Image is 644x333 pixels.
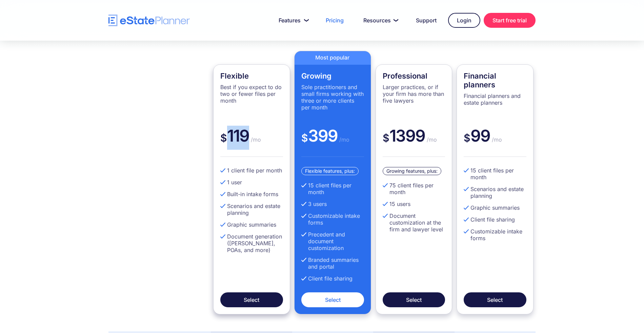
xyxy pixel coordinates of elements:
[301,182,364,195] li: 15 client files per month
[301,71,364,80] h4: Growing
[464,132,470,144] span: $
[301,167,359,175] div: Flexible features, plus:
[464,204,526,211] li: Graphic summaries
[220,126,283,157] div: 119
[220,179,283,186] li: 1 user
[464,216,526,223] li: Client file sharing
[464,71,526,89] h4: Financial planners
[301,201,364,207] li: 3 users
[464,228,526,242] li: Customizable intake forms
[383,167,441,175] div: Growing features, plus:
[338,136,349,143] span: /mo
[220,132,227,144] span: $
[220,203,283,216] li: Scenarios and estate planning
[301,231,364,251] li: Precedent and document customization
[220,221,283,228] li: Graphic summaries
[464,92,526,106] p: Financial planners and estate planners
[383,292,445,307] a: Select
[301,212,364,226] li: Customizable intake forms
[301,126,364,157] div: 399
[383,84,445,104] p: Larger practices, or if your firm has more than five lawyers
[383,182,445,195] li: 75 client files per month
[108,15,190,26] a: home
[220,167,283,174] li: 1 client file per month
[301,292,364,307] a: Select
[484,13,536,28] a: Start free trial
[383,71,445,80] h4: Professional
[464,126,526,157] div: 99
[220,233,283,253] li: Document generation ([PERSON_NAME], POAs, and more)
[464,292,526,307] a: Select
[464,186,526,199] li: Scenarios and estate planning
[490,136,502,143] span: /mo
[220,84,283,104] p: Best if you expect to do two or fewer files per month
[408,14,445,27] a: Support
[318,14,352,27] a: Pricing
[301,132,308,144] span: $
[220,292,283,307] a: Select
[301,84,364,111] p: Sole practitioners and small firms working with three or more clients per month
[383,212,445,233] li: Document customization at the firm and lawyer level
[301,275,364,282] li: Client file sharing
[249,136,261,143] span: /mo
[270,14,314,27] a: Features
[355,14,404,27] a: Resources
[220,191,283,197] li: Built-in intake forms
[301,256,364,270] li: Branded summaries and portal
[464,167,526,181] li: 15 client files per month
[448,13,480,28] a: Login
[383,126,445,157] div: 1399
[425,136,437,143] span: /mo
[220,71,283,80] h4: Flexible
[383,201,445,207] li: 15 users
[383,132,389,144] span: $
